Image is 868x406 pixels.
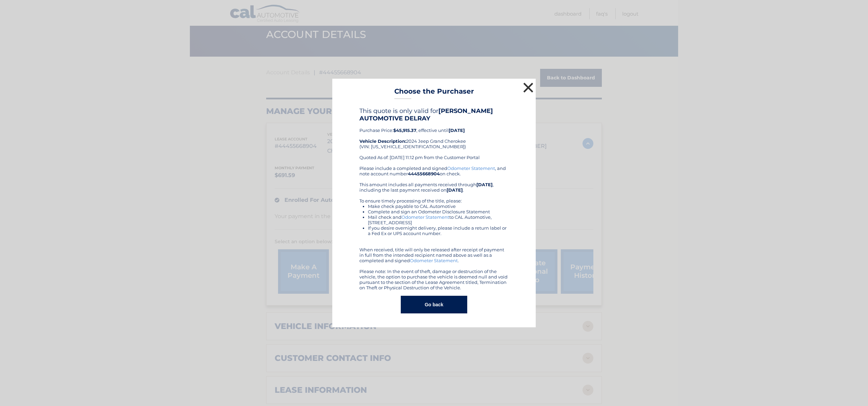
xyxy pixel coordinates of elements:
[359,138,406,144] strong: Vehicle Description:
[368,204,509,209] li: Make check payable to CAL Automotive
[394,87,474,99] h3: Choose the Purchaser
[447,187,463,193] b: [DATE]
[393,128,416,133] b: $45,915.37
[449,128,465,133] b: [DATE]
[368,225,509,236] li: If you desire overnight delivery, please include a return label or a Fed Ex or UPS account number.
[410,258,458,263] a: Odometer Statement
[368,209,509,214] li: Complete and sign an Odometer Disclosure Statement
[476,182,493,187] b: [DATE]
[359,107,509,122] h4: This quote is only valid for
[408,171,440,176] b: 44455668904
[359,107,493,122] b: [PERSON_NAME] AUTOMOTIVE DELRAY
[359,166,509,290] div: Please include a completed and signed , and note account number on check. This amount includes al...
[401,214,449,220] a: Odometer Statement
[521,81,535,94] button: ×
[447,166,495,171] a: Odometer Statement
[359,107,509,166] div: Purchase Price: , effective until 2024 Jeep Grand Cherokee (VIN: [US_VEHICLE_IDENTIFICATION_NUMBE...
[401,296,467,313] button: Go back
[368,214,509,225] li: Mail check and to CAL Automotive, [STREET_ADDRESS]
